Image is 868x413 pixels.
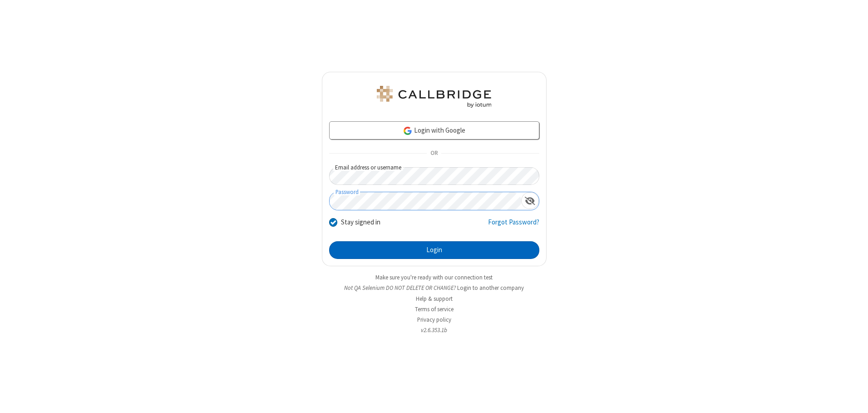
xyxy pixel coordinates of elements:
a: Privacy policy [417,316,451,323]
img: google-icon.png [403,126,413,136]
a: Make sure you're ready with our connection test [375,274,493,281]
a: Forgot Password? [488,217,539,234]
div: Show password [521,192,539,209]
a: Help & support [416,295,453,303]
button: Login to another company [457,284,524,292]
img: QA Selenium DO NOT DELETE OR CHANGE [375,86,493,108]
li: v2.6.353.1b [322,326,547,334]
a: Terms of service [415,305,454,313]
input: Password [330,192,521,210]
span: OR [427,147,441,160]
button: Login [329,241,539,259]
a: Login with Google [329,121,539,139]
input: Email address or username [329,167,539,185]
label: Stay signed in [341,217,380,228]
li: Not QA Selenium DO NOT DELETE OR CHANGE? [322,284,547,292]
